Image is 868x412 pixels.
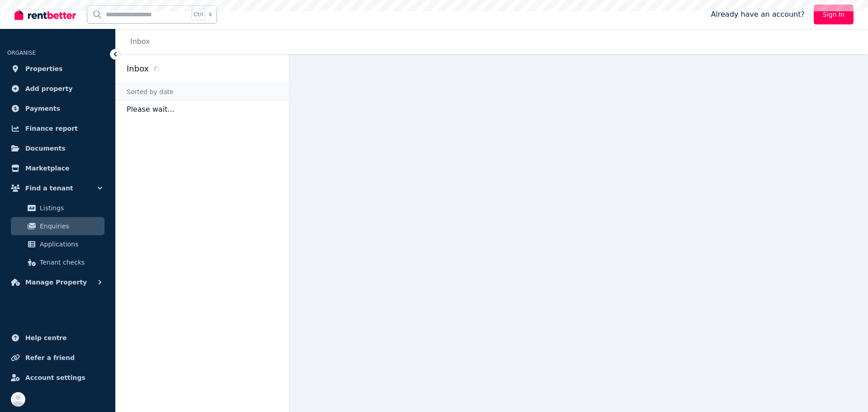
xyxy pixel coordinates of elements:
span: Documents [25,143,66,154]
span: Find a tenant [25,183,73,194]
button: Manage Property [7,273,108,291]
a: Properties [7,60,108,78]
a: Account settings [7,369,108,387]
a: Finance report [7,119,108,137]
span: Add property [25,83,73,94]
span: Already have an account? [711,9,805,20]
nav: Breadcrumb [116,29,161,54]
a: Marketplace [7,159,108,177]
a: Listings [11,199,104,217]
span: Properties [25,63,63,74]
div: Sorted by date [116,83,289,100]
span: ORGANISE [7,50,36,56]
a: Payments [7,99,108,118]
a: Help centre [7,329,108,347]
span: k [209,11,212,18]
a: Refer a friend [7,349,108,367]
span: Account settings [25,372,85,383]
img: RentBetter [14,8,76,21]
p: Please wait... [116,100,289,118]
span: Ctrl [191,9,205,20]
span: Tenant checks [40,257,101,268]
span: Listings [40,203,101,213]
span: Manage Property [25,277,87,288]
span: Enquiries [40,221,101,232]
span: Payments [25,103,60,114]
span: Help centre [25,332,67,343]
a: Inbox [130,37,150,46]
span: Applications [40,239,101,250]
span: Finance report [25,123,78,134]
h2: Inbox [127,62,149,75]
a: Applications [11,235,104,253]
a: Enquiries [11,217,104,235]
span: Refer a friend [25,352,75,363]
span: Marketplace [25,163,69,174]
button: Find a tenant [7,179,108,197]
a: Tenant checks [11,253,104,271]
a: Documents [7,139,108,157]
a: Sign In [814,5,854,24]
a: Add property [7,80,108,98]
